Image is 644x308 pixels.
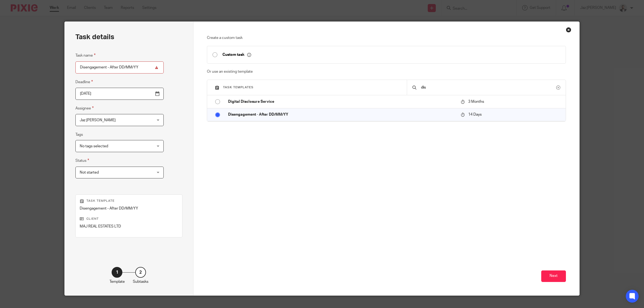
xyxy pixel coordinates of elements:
[223,86,254,89] span: Task templates
[75,157,89,164] label: Status
[207,69,566,74] p: Or use an existing template
[80,206,178,211] p: Disengagement - After DD/MM/YY
[222,52,251,57] p: Custom task
[80,144,108,148] span: No tags selected
[80,224,178,229] p: MAJ REAL ESTATES LTD
[228,112,456,117] p: Disengagement - After DD/MM/YY
[112,267,122,278] div: 1
[468,113,482,116] span: 14 Days
[75,132,83,137] label: Tags
[75,61,164,74] input: Task name
[75,105,94,111] label: Assignee
[80,171,99,174] span: Not started
[75,32,114,42] h2: Task details
[75,79,93,85] label: Deadline
[109,279,125,284] p: Template
[566,27,571,32] div: Close this dialog window
[207,35,566,41] p: Create a custom task
[228,99,456,104] p: Digital Disclosure Service
[541,270,566,282] button: Next
[80,199,178,203] p: Task template
[135,267,146,278] div: 2
[133,279,148,284] p: Subtasks
[420,85,556,90] input: Search...
[75,88,164,100] input: Pick a date
[468,100,484,104] span: 3 Months
[75,52,96,58] label: Task name
[80,118,116,122] span: Jaz [PERSON_NAME]
[80,217,178,221] p: Client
